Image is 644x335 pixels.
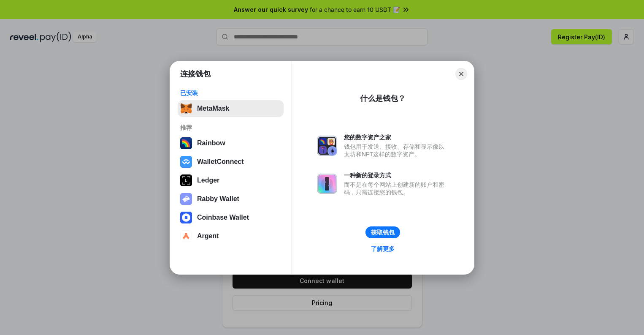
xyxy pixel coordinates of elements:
div: Coinbase Wallet [197,214,249,221]
div: Ledger [197,177,219,184]
button: Rainbow [178,135,284,152]
button: Argent [178,228,284,245]
div: Rainbow [197,139,225,147]
img: svg+xml,%3Csvg%20xmlns%3D%22http%3A%2F%2Fwww.w3.org%2F2000%2Fsvg%22%20width%3D%2228%22%20height%3... [180,174,192,186]
img: svg+xml,%3Csvg%20width%3D%2228%22%20height%3D%2228%22%20viewBox%3D%220%200%2028%2028%22%20fill%3D... [180,230,192,242]
button: WalletConnect [178,153,284,170]
a: 了解更多 [366,243,400,254]
div: WalletConnect [197,158,244,166]
div: 推荐 [180,124,281,131]
div: 而不是在每个网站上创建新的账户和密码，只需连接您的钱包。 [344,181,449,196]
div: 了解更多 [371,245,395,253]
img: svg+xml,%3Csvg%20width%3D%22120%22%20height%3D%22120%22%20viewBox%3D%220%200%20120%20120%22%20fil... [180,137,192,149]
div: 已安装 [180,89,281,97]
div: Rabby Wallet [197,195,239,203]
button: 获取钱包 [365,226,400,238]
img: svg+xml,%3Csvg%20xmlns%3D%22http%3A%2F%2Fwww.w3.org%2F2000%2Fsvg%22%20fill%3D%22none%22%20viewBox... [317,174,337,194]
img: svg+xml,%3Csvg%20xmlns%3D%22http%3A%2F%2Fwww.w3.org%2F2000%2Fsvg%22%20fill%3D%22none%22%20viewBox... [180,193,192,205]
div: 什么是钱包？ [360,93,406,103]
button: Close [455,68,467,80]
div: 钱包用于发送、接收、存储和显示像以太坊和NFT这样的数字资产。 [344,143,449,158]
div: 获取钱包 [371,229,395,236]
button: Coinbase Wallet [178,209,284,226]
img: svg+xml,%3Csvg%20xmlns%3D%22http%3A%2F%2Fwww.w3.org%2F2000%2Fsvg%22%20fill%3D%22none%22%20viewBox... [317,136,337,156]
div: 一种新的登录方式 [344,172,449,179]
button: Ledger [178,172,284,189]
button: Rabby Wallet [178,191,284,207]
div: Argent [197,232,219,240]
h1: 连接钱包 [180,69,211,79]
img: svg+xml,%3Csvg%20width%3D%2228%22%20height%3D%2228%22%20viewBox%3D%220%200%2028%2028%22%20fill%3D... [180,156,192,168]
img: svg+xml,%3Csvg%20fill%3D%22none%22%20height%3D%2233%22%20viewBox%3D%220%200%2035%2033%22%20width%... [180,103,192,114]
img: svg+xml,%3Csvg%20width%3D%2228%22%20height%3D%2228%22%20viewBox%3D%220%200%2028%2028%22%20fill%3D... [180,212,192,223]
div: MetaMask [197,105,229,112]
div: 您的数字资产之家 [344,133,449,141]
button: MetaMask [178,100,284,117]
